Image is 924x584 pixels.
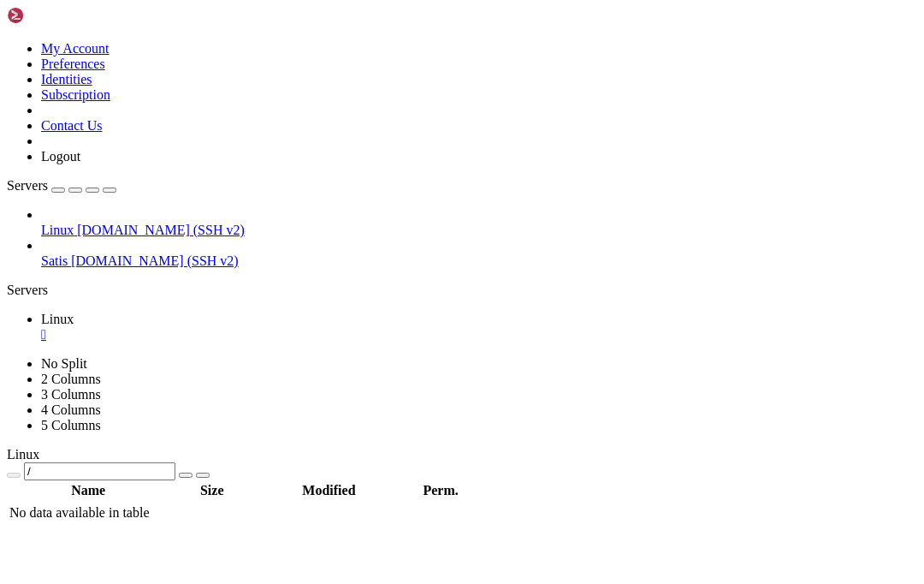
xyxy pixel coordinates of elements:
[41,418,101,432] a: 5 Columns
[41,312,74,326] span: Linux
[7,447,39,462] span: Linux
[77,223,245,237] span: [DOMAIN_NAME] (SSH v2)
[41,253,68,268] span: Satis
[41,238,917,269] li: Satis [DOMAIN_NAME] (SSH v2)
[71,253,239,268] span: [DOMAIN_NAME] (SSH v2)
[41,327,917,343] a: 
[41,356,87,371] a: No Split
[41,72,92,86] a: Identities
[9,482,168,499] th: Name: activate to sort column descending
[41,149,80,164] a: Logout
[41,207,917,238] li: Linux [DOMAIN_NAME] (SSH v2)
[41,223,74,237] span: Linux
[41,372,101,386] a: 2 Columns
[7,283,917,298] div: Servers
[41,387,101,402] a: 3 Columns
[169,482,254,499] th: Size: activate to sort column ascending
[41,118,103,133] a: Contact Us
[41,87,110,102] a: Subscription
[41,57,105,71] a: Preferences
[41,312,917,343] a: Linux
[41,223,917,238] a: Linux [DOMAIN_NAME] (SSH v2)
[41,402,101,417] a: 4 Columns
[24,462,175,480] input: Current Folder
[41,41,110,56] a: My Account
[41,253,917,269] a: Satis [DOMAIN_NAME] (SSH v2)
[7,7,105,24] img: Shellngn
[7,178,48,193] span: Servers
[7,178,116,193] a: Servers
[404,482,478,499] th: Perm.: activate to sort column ascending
[256,482,402,499] th: Modified: activate to sort column ascending
[9,504,454,521] td: No data available in table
